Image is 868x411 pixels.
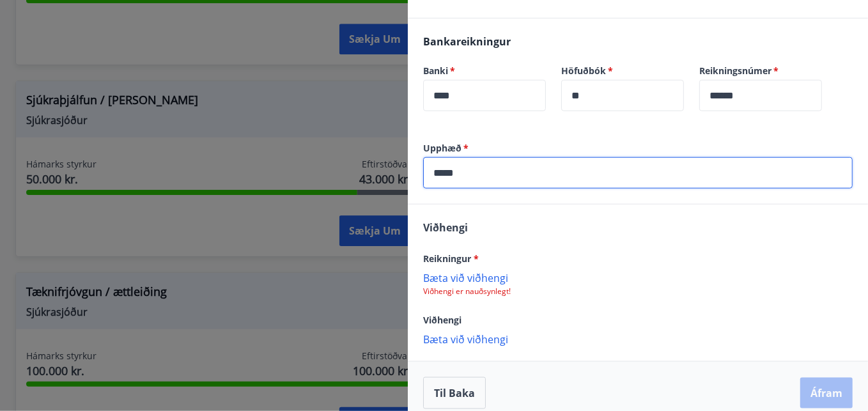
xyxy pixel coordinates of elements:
[423,314,461,326] span: Viðhengi
[423,65,546,77] label: Banki
[423,252,479,265] span: Reikningur
[423,377,486,409] button: Til baka
[423,286,853,297] p: Viðhengi er nauðsynlegt!
[699,65,822,77] label: Reikningsnúmer
[423,157,853,189] div: Upphæð
[423,221,468,235] span: Viðhengi
[423,142,853,155] label: Upphæð
[423,332,853,345] p: Bæta við viðhengi
[561,65,684,77] label: Höfuðbók
[423,271,853,284] p: Bæta við viðhengi
[423,35,511,49] span: Bankareikningur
